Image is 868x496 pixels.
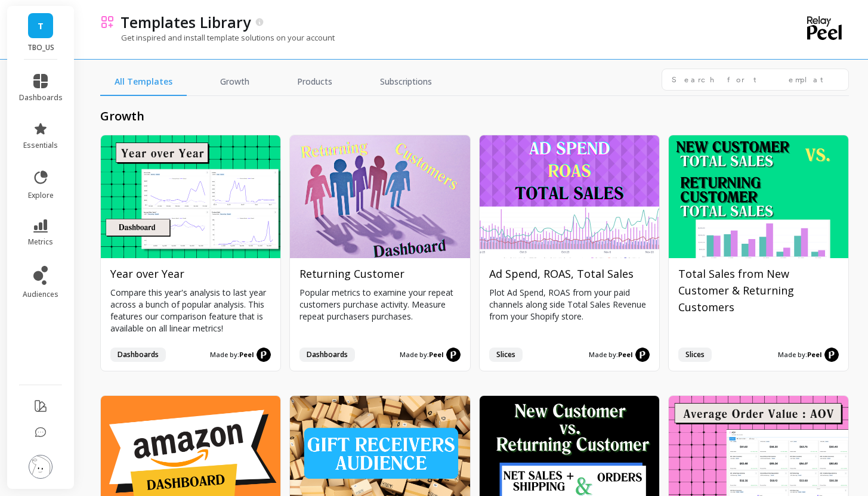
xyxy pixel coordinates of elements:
a: All Templates [100,69,187,96]
span: T [38,19,44,33]
a: Subscriptions [366,69,446,96]
span: metrics [28,237,53,247]
input: Search for templates [662,69,849,91]
nav: Tabs [100,69,446,96]
span: dashboards [19,93,63,103]
h2: growth [100,108,849,125]
p: Templates Library [121,12,251,32]
span: audiences [23,290,58,299]
span: essentials [23,141,58,150]
p: TBO_US [19,43,63,52]
img: header icon [100,15,115,29]
img: profile picture [29,455,52,479]
p: Get inspired and install template solutions on your account [100,32,335,43]
span: explore [28,191,54,200]
a: Growth [206,69,264,96]
a: Products [283,69,347,96]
